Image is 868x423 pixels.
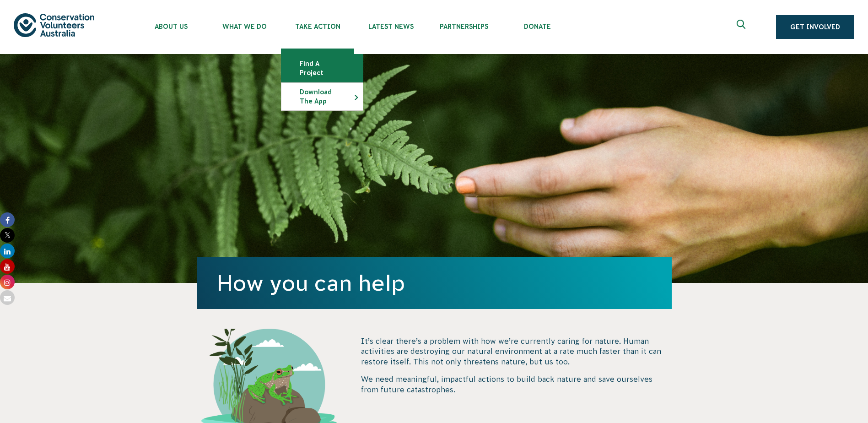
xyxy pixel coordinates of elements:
h1: How you can help [217,271,652,295]
span: Partnerships [427,23,501,30]
span: What We Do [208,23,281,30]
button: Expand search box Close search box [731,16,753,38]
img: logo.svg [14,13,94,37]
p: It’s clear there’s a problem with how we’re currently caring for nature. Human activities are des... [361,336,671,367]
a: Find a project [281,54,363,82]
span: Take Action [281,23,354,30]
a: Download the app [281,83,363,110]
span: Expand search box [737,20,748,34]
span: Latest News [354,23,427,30]
li: Download the app [281,82,363,111]
span: Donate [501,23,574,30]
span: About Us [135,23,208,30]
a: Get Involved [776,15,854,39]
p: We need meaningful, impactful actions to build back nature and save ourselves from future catastr... [361,374,671,395]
